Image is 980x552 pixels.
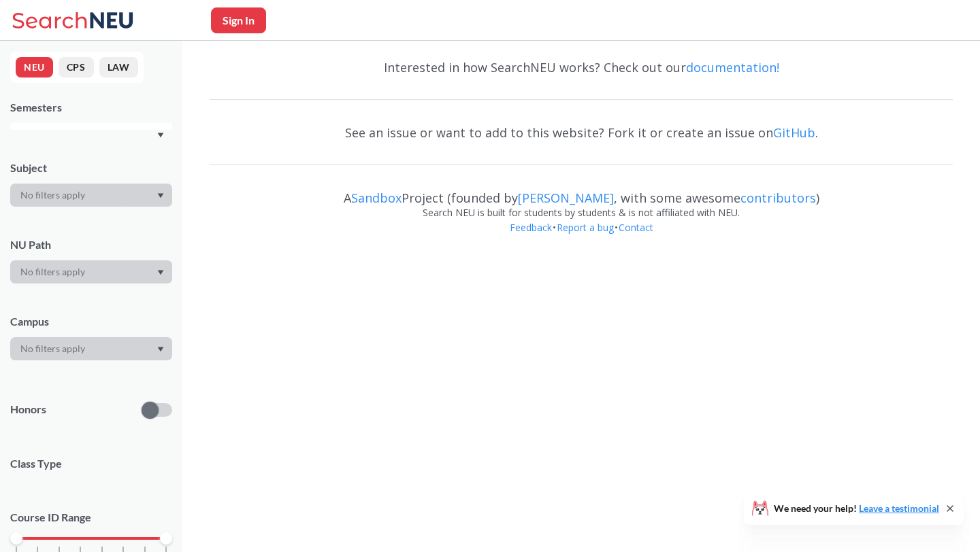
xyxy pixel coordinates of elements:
a: Feedback [509,221,553,234]
div: Semesters [10,100,172,115]
div: Subject [10,160,172,175]
a: Leave a testimonial [859,502,939,514]
div: • • [210,220,953,256]
a: GitHub [773,124,815,141]
div: A Project (founded by , with some awesome ) [210,178,953,205]
div: Dropdown arrow [10,337,172,360]
div: Interested in how SearchNEU works? Check out our [210,48,953,87]
button: NEU [16,57,53,77]
a: Sandbox [351,190,402,206]
p: Honors [10,402,46,417]
button: CPS [59,57,94,77]
button: LAW [99,57,138,77]
div: Campus [10,314,172,329]
div: NU Path [10,237,172,252]
a: Contact [618,221,654,234]
div: Dropdown arrow [10,260,172,283]
a: Report a bug [556,221,615,234]
p: Course ID Range [10,510,172,525]
a: contributors [740,190,816,206]
svg: Dropdown arrow [157,347,164,352]
div: Search NEU is built for students by students & is not affiliated with NEU. [210,205,953,220]
svg: Dropdown arrow [157,270,164,275]
svg: Dropdown arrow [157,133,164,138]
svg: Dropdown arrow [157,193,164,199]
a: [PERSON_NAME] [518,190,614,206]
div: See an issue or want to add to this website? Fork it or create an issue on . [210,113,953,152]
span: Class Type [10,456,172,471]
div: Dropdown arrow [10,184,172,207]
span: We need your help! [774,504,939,513]
a: documentation! [686,59,779,75]
button: Sign In [211,7,266,33]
